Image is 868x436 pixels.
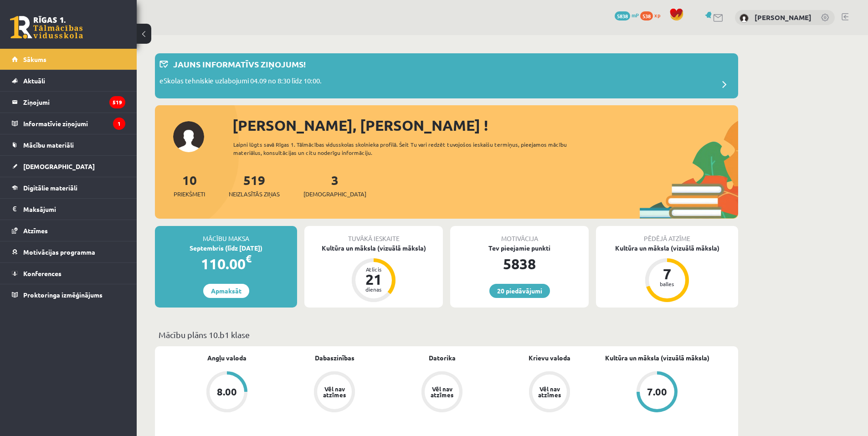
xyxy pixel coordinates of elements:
a: [PERSON_NAME] [755,13,812,22]
a: 3[DEMOGRAPHIC_DATA] [303,172,366,199]
p: eSkolas tehniskie uzlabojumi 04.09 no 8:30 līdz 10:00. [159,76,322,88]
span: Motivācijas programma [23,248,95,256]
div: dienas [360,287,387,292]
a: 10Priekšmeti [174,172,205,199]
p: Mācību plāns 10.b1 klase [159,328,734,341]
a: Proktoringa izmēģinājums [12,284,125,305]
a: Konferences [12,263,125,284]
a: Maksājumi [12,199,125,220]
legend: Maksājumi [23,199,125,220]
a: 7.00 [603,371,711,414]
span: Aktuāli [23,77,45,85]
img: Arnella Baijere [740,14,749,23]
a: Vēl nav atzīmes [281,371,388,414]
div: 8.00 [217,387,237,397]
div: 7.00 [647,387,667,397]
a: Dabaszinības [315,353,354,363]
a: 20 piedāvājumi [489,284,550,298]
a: Vēl nav atzīmes [388,371,496,414]
div: Laipni lūgts savā Rīgas 1. Tālmācības vidusskolas skolnieka profilā. Šeit Tu vari redzēt tuvojošo... [233,140,583,157]
div: [PERSON_NAME], [PERSON_NAME] ! [232,114,738,136]
div: 110.00 [155,253,297,275]
span: 538 [640,11,653,21]
a: Rīgas 1. Tālmācības vidusskola [10,16,83,39]
div: Kultūra un māksla (vizuālā māksla) [596,243,738,253]
div: Motivācija [450,226,589,243]
div: Pēdējā atzīme [596,226,738,243]
div: Vēl nav atzīmes [429,386,455,398]
span: Mācību materiāli [23,141,74,149]
a: Aktuāli [12,70,125,91]
span: [DEMOGRAPHIC_DATA] [303,190,366,199]
a: Informatīvie ziņojumi1 [12,113,125,134]
a: 538 xp [640,11,665,19]
span: Digitālie materiāli [23,184,77,192]
span: 5838 [615,11,630,21]
a: Kultūra un māksla (vizuālā māksla) 7 balles [596,243,738,303]
a: Kultūra un māksla (vizuālā māksla) Atlicis 21 dienas [304,243,443,303]
a: 519Neizlasītās ziņas [229,172,280,199]
legend: Ziņojumi [23,92,125,113]
i: 519 [109,96,125,108]
a: Motivācijas programma [12,241,125,262]
div: 21 [360,272,387,287]
div: 7 [653,267,681,281]
a: 8.00 [173,371,281,414]
span: mP [632,11,639,19]
span: Atzīmes [23,226,48,235]
a: Sākums [12,49,125,70]
a: Ziņojumi519 [12,92,125,113]
div: Atlicis [360,267,387,272]
span: [DEMOGRAPHIC_DATA] [23,162,95,170]
a: Kultūra un māksla (vizuālā māksla) [605,353,709,363]
a: Angļu valoda [207,353,247,363]
div: Vēl nav atzīmes [322,386,347,398]
div: 5838 [450,253,589,275]
a: 5838 mP [615,11,639,19]
div: Tuvākā ieskaite [304,226,443,243]
span: € [246,252,252,265]
legend: Informatīvie ziņojumi [23,113,125,134]
a: Jauns informatīvs ziņojums! eSkolas tehniskie uzlabojumi 04.09 no 8:30 līdz 10:00. [159,58,734,94]
div: Vēl nav atzīmes [537,386,562,398]
a: Mācību materiāli [12,134,125,155]
span: Neizlasītās ziņas [229,190,280,199]
div: balles [653,281,681,287]
p: Jauns informatīvs ziņojums! [173,58,306,70]
span: Priekšmeti [174,190,205,199]
div: Tev pieejamie punkti [450,243,589,253]
a: Krievu valoda [529,353,570,363]
a: Atzīmes [12,220,125,241]
div: Kultūra un māksla (vizuālā māksla) [304,243,443,253]
a: Apmaksāt [203,284,249,298]
span: Sākums [23,55,46,63]
i: 1 [113,118,125,130]
a: Digitālie materiāli [12,177,125,198]
span: Proktoringa izmēģinājums [23,291,103,299]
span: xp [654,11,660,19]
span: Konferences [23,269,62,277]
a: Vēl nav atzīmes [496,371,603,414]
div: Septembris (līdz [DATE]) [155,243,297,253]
a: Datorika [429,353,456,363]
div: Mācību maksa [155,226,297,243]
a: [DEMOGRAPHIC_DATA] [12,156,125,177]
